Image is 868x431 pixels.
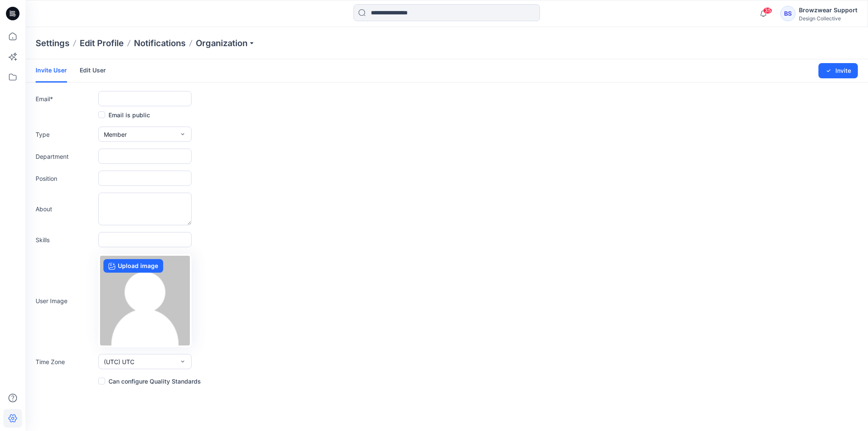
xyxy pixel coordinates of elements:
div: Browzwear Support [799,5,857,15]
button: Member [98,127,192,142]
a: Notifications [134,37,186,49]
p: Settings [36,37,70,49]
label: About [36,204,95,213]
div: BS [780,6,796,21]
label: Upload image [103,259,163,273]
label: Email [36,94,95,103]
a: Invite User [36,59,67,83]
a: Edit User [80,59,106,81]
label: Department [36,152,95,161]
img: no-profile.png [100,256,190,345]
span: 35 [763,7,772,14]
button: Invite [818,63,858,78]
label: Can configure Quality Standards [98,376,201,386]
label: Email is public [98,110,150,120]
label: Skills [36,235,95,244]
span: Member [104,130,127,139]
a: Edit Profile [80,37,124,49]
label: Position [36,174,95,183]
label: User Image [36,296,95,305]
div: Design Collective [799,15,857,22]
button: (UTC) UTC [98,354,192,369]
label: Type [36,130,95,139]
label: Time Zone [36,357,95,366]
span: (UTC) UTC [104,357,134,366]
